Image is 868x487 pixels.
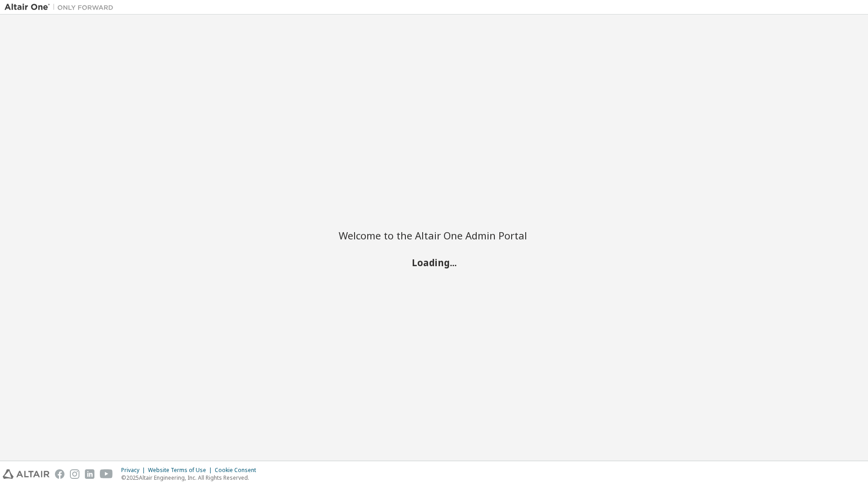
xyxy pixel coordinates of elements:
img: Altair One [5,3,118,12]
div: Privacy [121,467,148,474]
div: Website Terms of Use [148,467,215,474]
div: Cookie Consent [215,467,261,474]
img: altair_logo.svg [3,469,49,479]
h2: Welcome to the Altair One Admin Portal [339,229,529,242]
img: instagram.svg [70,469,79,479]
img: linkedin.svg [85,469,94,479]
img: youtube.svg [100,469,113,479]
h2: Loading... [339,257,529,268]
img: facebook.svg [55,469,64,479]
p: © 2025 Altair Engineering, Inc. All Rights Reserved. [121,474,261,482]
